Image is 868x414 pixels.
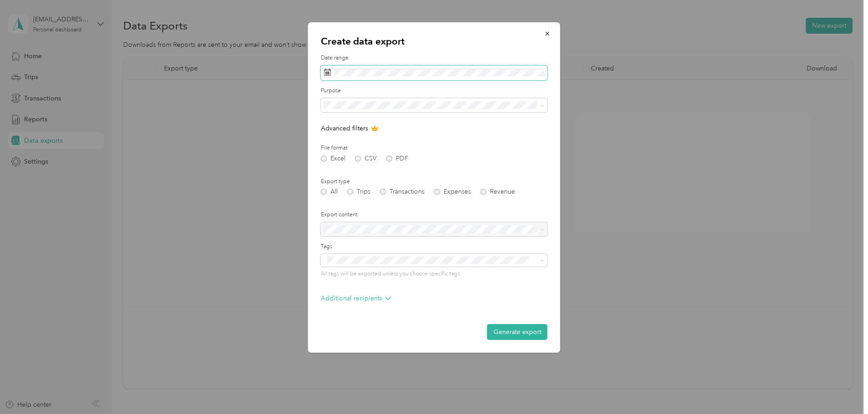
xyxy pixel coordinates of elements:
label: Purpose [321,87,548,95]
label: Date range [321,54,548,62]
p: Additional recipients [321,294,391,303]
label: Export type [321,178,548,186]
p: Create data export [321,35,548,48]
label: File format [321,144,548,152]
p: All tags will be exported unless you choose specific tags. [321,270,548,278]
label: Export content [321,211,548,219]
button: Generate export [487,324,548,340]
iframe: Everlance-gr Chat Button Frame [817,363,868,414]
p: Advanced filters [321,124,548,133]
label: Tags [321,243,548,251]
